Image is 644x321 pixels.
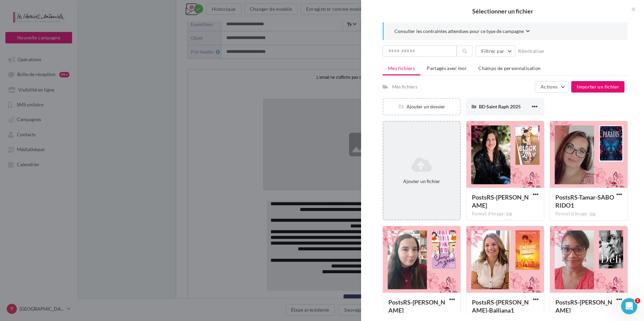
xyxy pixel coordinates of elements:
[384,103,460,110] div: Ajouter un dossier
[198,5,217,10] u: Cliquez-ici
[476,45,515,57] button: Filtrer par
[555,211,622,217] div: Format d'image: jpg
[388,298,445,314] span: PostsRS-Alexandra-DEGUILHEM
[635,298,640,304] span: 1
[75,244,169,313] img: 1750251450.jpg
[472,211,539,217] div: Format d'image: jpg
[388,65,415,71] span: Mes fichiers
[621,298,637,314] iframe: Intercom live chat
[555,298,612,314] span: PostsRS-Emilie-MAY
[541,84,557,90] span: Actions
[392,83,417,90] div: Mes fichiers
[555,193,614,209] span: PostsRS-Tamar-SABORIDO1
[472,193,529,209] span: PostsRS-Magali-INGUIMBERT
[577,84,619,90] span: Importer un fichier
[472,298,529,314] span: PostsRS-Tamara-Balliana1
[479,104,521,109] span: BD Saint Raph 2025
[198,5,217,10] a: Cliquez-ici
[427,65,466,71] span: Partagés avec moi
[394,28,524,35] span: Consulter les contraintes attendues pour ce type de campagne
[515,47,548,55] button: Réinitialiser
[478,65,541,71] span: Champs de personnalisation
[372,8,633,14] h2: Sélectionner un fichier
[535,81,569,93] button: Actions
[571,81,624,93] button: Importer un fichier
[386,178,457,185] div: Ajouter un fichier
[129,5,198,10] span: L'email ne s'affiche pas correctement ?
[156,228,190,234] a: Site officiel
[394,28,530,36] button: Consulter les contraintes attendues pour ce type de campagne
